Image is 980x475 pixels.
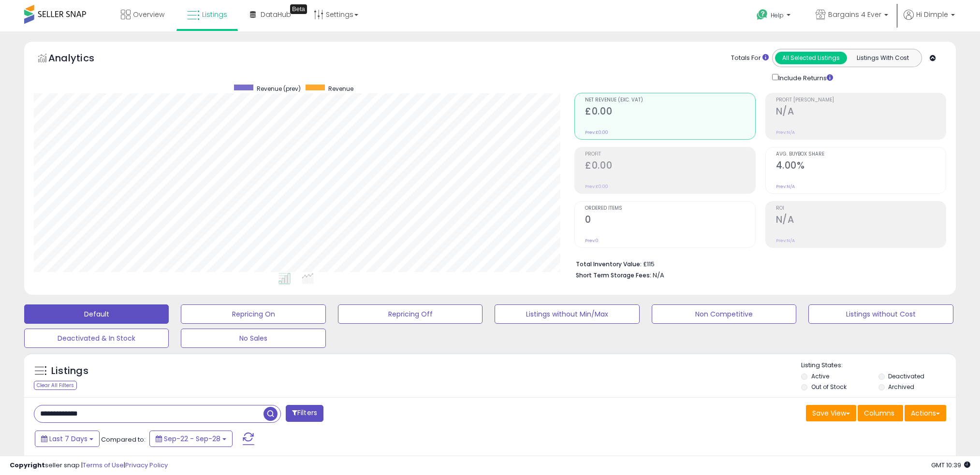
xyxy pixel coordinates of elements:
[24,329,169,348] button: Deactivated & In Stock
[776,106,946,119] h2: N/A
[495,304,639,324] button: Listings without Min/Max
[48,51,113,67] h5: Analytics
[338,304,483,324] button: Repricing Off
[811,372,829,380] label: Active
[765,72,845,83] div: Include Returns
[888,383,914,391] label: Archived
[775,52,847,64] button: All Selected Listings
[776,214,946,227] h2: N/A
[904,10,955,31] a: Hi Dimple
[585,214,755,227] h2: 0
[261,10,291,19] span: DataHub
[290,4,307,14] div: Tooltip anchor
[652,304,796,324] button: Non Competitive
[585,160,755,173] h2: £0.00
[149,431,233,447] button: Sep-22 - Sep-28
[905,405,946,421] button: Actions
[585,98,755,103] span: Net Revenue (Exc. VAT)
[181,329,325,348] button: No Sales
[83,461,124,470] a: Terms of Use
[585,184,608,189] small: Prev: £0.00
[576,271,651,279] b: Short Term Storage Fees:
[585,130,608,135] small: Prev: £0.00
[776,238,795,244] small: Prev: N/A
[585,238,599,244] small: Prev: 0
[756,9,768,21] i: Get Help
[133,10,164,19] span: Overview
[858,405,903,421] button: Columns
[776,152,946,157] span: Avg. Buybox Share
[164,434,220,444] span: Sep-22 - Sep-28
[576,260,642,268] b: Total Inventory Value:
[286,405,323,422] button: Filters
[808,304,953,324] button: Listings without Cost
[181,304,325,324] button: Repricing On
[35,431,100,447] button: Last 7 Days
[864,408,894,418] span: Columns
[749,1,800,31] a: Help
[771,11,784,19] span: Help
[653,271,664,280] span: N/A
[10,461,45,470] strong: Copyright
[811,383,847,391] label: Out of Stock
[585,206,755,211] span: Ordered Items
[916,10,948,19] span: Hi Dimple
[931,461,970,470] span: 2025-10-6 10:39 GMT
[801,361,956,370] p: Listing States:
[49,434,88,444] span: Last 7 Days
[51,364,88,378] h5: Listings
[10,461,168,470] div: seller snap | |
[806,405,856,421] button: Save View
[776,160,946,173] h2: 4.00%
[202,10,227,19] span: Listings
[257,85,301,93] span: Revenue (prev)
[101,435,146,444] span: Compared to:
[576,258,939,269] li: £115
[585,106,755,119] h2: £0.00
[828,10,881,19] span: Bargains 4 Ever
[125,461,168,470] a: Privacy Policy
[776,184,795,189] small: Prev: N/A
[776,98,946,103] span: Profit [PERSON_NAME]
[328,85,353,93] span: Revenue
[731,54,769,63] div: Totals For
[34,381,77,390] div: Clear All Filters
[776,206,946,211] span: ROI
[776,130,795,135] small: Prev: N/A
[888,372,924,380] label: Deactivated
[24,304,169,324] button: Default
[585,152,755,157] span: Profit
[847,52,919,64] button: Listings With Cost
